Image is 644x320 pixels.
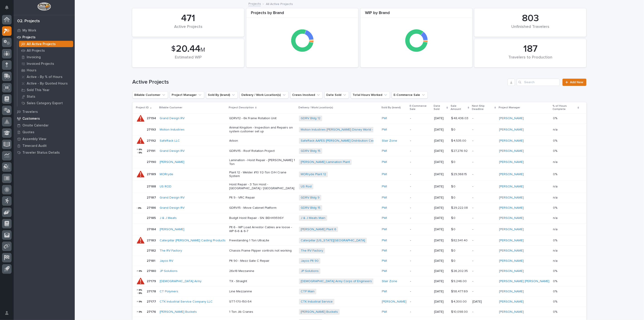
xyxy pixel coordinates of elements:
div: 471 [140,13,236,24]
a: JP Solutions [301,269,319,273]
a: PWI [382,160,387,164]
a: [PERSON_NAME] [PERSON_NAME] [499,279,549,283]
a: MORryde [160,172,173,176]
p: GDRV15 - Roof Rotation Project [229,149,296,153]
p: - [410,160,430,164]
p: - [472,310,495,314]
a: All Projects [17,47,75,54]
a: PWI [382,290,387,293]
p: - [472,139,495,143]
a: Stair Zone [382,279,397,283]
p: - [410,116,430,120]
p: $ 0 [451,159,457,164]
p: E-Commerce Sale [410,104,431,112]
p: - [472,206,495,210]
a: Grand Design RV [160,196,185,200]
a: PWI [382,128,387,132]
p: 0% [553,279,558,283]
p: 27185 [147,215,157,220]
p: - [410,300,430,304]
p: Projects [22,35,36,39]
a: Assembly View [14,136,75,142]
p: All Active Projects [27,42,56,46]
p: Timecard Audit [22,144,47,148]
a: [PERSON_NAME] [499,216,524,220]
p: 0% [553,138,558,143]
span: 20.44 [176,44,200,54]
p: 27183 [147,238,157,242]
a: [PERSON_NAME] [499,196,524,200]
a: [PERSON_NAME] [499,128,524,132]
a: Active - By Quoted Hours [17,80,75,87]
p: 27194 [147,116,157,120]
a: The RV Factory [160,249,182,253]
div: Unfinished Travelers [482,24,579,34]
p: - [472,269,495,273]
p: - [472,160,495,164]
p: $ 29,368.15 [451,172,468,176]
a: PWI [382,310,387,314]
a: Stair Zone [382,139,397,143]
p: 0% [553,238,558,242]
a: Motion Industries [PERSON_NAME] Disney World - [GEOGRAPHIC_DATA] [301,128,405,132]
span: $ [171,45,175,53]
p: - [410,249,430,253]
a: [PERSON_NAME] Buckets [301,310,338,314]
a: Traveler Status Details [14,149,75,156]
p: Hoist Repair - 3 Ton Hoist - [GEOGRAPHIC_DATA] / [GEOGRAPHIC_DATA] [229,183,296,190]
div: Search [517,79,560,86]
a: US ROD [160,185,172,189]
div: Travelers to Production [482,55,579,65]
p: 27181 [147,258,156,263]
p: Onsite Calendar [22,124,49,128]
tr: 2718527185 J & J Meats Budgit Hoist Repair - SN: BEH4959SYJ & J Meats Main PWI -[DATE]$ 0$ 0 -[PE... [132,213,586,223]
a: Motion Industries [160,128,185,132]
a: Stats [17,93,75,100]
a: [PERSON_NAME] [160,228,185,231]
p: 27180 [147,268,157,273]
p: Lamination - Hoist Repair - [PERSON_NAME] 1 Ton [229,158,296,166]
p: Invoicing [27,55,41,59]
p: [DATE] [472,300,495,304]
a: Projects [14,34,75,41]
p: Plt 6 - WP Load Arrestor Cables are loose - WP 6-6 & 6-7 [229,225,296,233]
p: - [410,196,430,200]
p: n/a [553,215,558,220]
a: PWI [382,172,387,176]
a: Hours [17,67,75,73]
a: SafeRack AAFES [PERSON_NAME] Distribution Center [301,139,379,143]
a: [PERSON_NAME] [499,259,524,263]
a: [PERSON_NAME] [499,185,524,189]
p: 27178 [147,289,157,293]
tr: 2718127181 Jayco RV Plt 90 - Mezz Gate C RepairJayco Plt 90 PWI -[DATE]$ 0$ 0 -[PERSON_NAME] n/an/a [132,256,586,266]
p: Invoiced Projects [27,62,54,66]
tr: 2717827178 CT Polymers Line MezzanineCTP Main PWI -[DATE]$ 58,477.69$ 58,477.69 -[PERSON_NAME] 0%0% [132,286,586,297]
a: [PERSON_NAME] [499,300,524,304]
button: Notifications [2,3,12,12]
p: Active - By % of Hours [27,75,62,79]
p: Hours [27,68,36,73]
a: US Rod [301,185,312,189]
tr: 2717727177 CTK Industrial Service Company LLC STT-170-150-54CTK Industrial Service [PERSON_NAME] ... [132,297,586,307]
p: n/a [553,195,558,200]
p: - [472,249,495,253]
p: $ 0 [451,248,457,253]
a: [PERSON_NAME] Lamination Plant [301,160,350,164]
p: n/a [553,127,558,132]
button: Crews Involved [290,91,323,99]
p: $ 29,222.08 [451,205,469,210]
p: $ 0 [451,227,457,231]
a: [PERSON_NAME] [499,116,524,120]
p: - [472,128,495,132]
tr: 2717627176 [PERSON_NAME] Buckets 1 Ton Jib Cranes[PERSON_NAME] Buckets PWI -[DATE]$ 10,098.00$ 10... [132,307,586,317]
p: $ 26,202.35 [451,268,469,273]
a: GDRV Bldg 9 [301,196,320,200]
p: Customers [22,117,40,121]
a: Travelers [14,108,75,115]
p: 26x18 Mezzanine [229,269,296,273]
tr: 2718427184 [PERSON_NAME] Plt 6 - WP Load Arrestor Cables are loose - WP 6-6 & 6-7[PERSON_NAME] Pl... [132,223,586,235]
p: 27193 [147,127,157,132]
tr: 2719127191 Grand Design RV GDRV15 - Roof Rotation ProjectGDRV Bldg 15 PWI -[DATE]$ 27,276.92$ 27,... [132,146,586,156]
div: 187 [482,43,579,55]
p: 27176 [147,309,157,314]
